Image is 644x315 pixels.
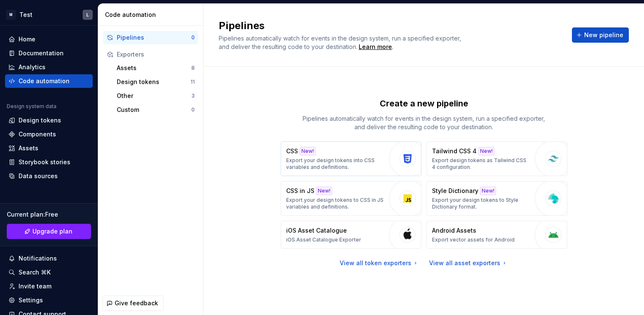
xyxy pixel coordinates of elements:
div: Settings [19,296,43,304]
div: New! [316,187,332,195]
a: Home [5,33,93,46]
div: Search ⌘K [19,268,51,277]
div: Storybook stories [19,158,70,166]
p: Export vector assets for Android [432,236,515,243]
a: Storybook stories [5,155,93,169]
a: Settings [5,293,93,307]
div: Custom [117,106,191,114]
button: Design tokens11 [113,75,198,89]
p: CSS [286,147,298,155]
button: CSSNew!Export your design tokens into CSS variables and definitions. [281,141,421,176]
div: 8 [191,65,195,71]
div: M [6,10,16,20]
div: Documentation [19,49,64,57]
a: Assets [5,141,93,155]
p: CSS in JS [286,187,314,195]
div: 3 [191,92,195,99]
p: iOS Asset Catalogue [286,226,347,235]
a: Analytics [5,60,93,74]
div: Pipelines [117,33,191,42]
button: Notifications [5,252,93,265]
button: Assets8 [113,61,198,75]
div: Design system data [7,103,56,110]
p: iOS Asset Catalogue Exporter [286,236,361,243]
div: Design tokens [19,116,61,125]
div: Code automation [19,77,70,85]
div: Other [117,92,191,100]
button: Other3 [113,89,198,103]
a: Invite team [5,280,93,293]
button: Android AssetsExport vector assets for Android [427,221,567,249]
div: New! [480,187,496,195]
p: Style Dictionary [432,187,478,195]
p: Export your design tokens to CSS in JS variables and definitions. [286,197,385,210]
div: Assets [19,144,38,152]
div: Test [19,11,32,19]
p: Export your design tokens to Style Dictionary format. [432,197,531,210]
div: New! [300,147,316,155]
div: New! [478,147,494,155]
a: Code automation [5,74,93,88]
div: 0 [191,34,195,41]
button: Give feedback [102,296,164,311]
div: Analytics [19,63,46,71]
div: Invite team [19,282,51,291]
a: Design tokens [5,114,93,127]
a: View all token exporters [340,259,419,267]
button: Custom0 [113,103,198,117]
button: Style DictionaryNew!Export your design tokens to Style Dictionary format. [427,181,567,216]
p: Pipelines automatically watch for events in the design system, run a specified exporter, and deli... [298,114,550,131]
div: Assets [117,64,191,72]
button: Tailwind CSS 4New!Export design tokens as Tailwind CSS 4 configuration. [427,141,567,176]
p: Export design tokens as Tailwind CSS 4 configuration. [432,157,531,171]
span: . [357,44,393,50]
div: Current plan : Free [7,210,91,219]
div: L [86,11,89,18]
button: New pipeline [572,27,629,43]
div: Code automation [105,11,200,19]
span: Give feedback [115,299,158,307]
div: Data sources [19,172,58,180]
a: View all asset exporters [429,259,508,267]
span: Upgrade plan [32,227,72,236]
p: Android Assets [432,226,476,235]
div: 0 [191,106,195,113]
div: Home [19,35,35,43]
a: Learn more [359,43,392,51]
p: Tailwind CSS 4 [432,147,477,155]
a: Documentation [5,46,93,60]
button: MTestL [2,5,96,24]
a: Components [5,128,93,141]
div: Notifications [19,254,57,263]
div: 11 [191,79,195,85]
div: Exporters [117,50,195,59]
p: Create a new pipeline [380,98,468,109]
button: Pipelines0 [103,31,198,44]
button: Search ⌘K [5,266,93,279]
p: Export your design tokens into CSS variables and definitions. [286,157,385,171]
div: Components [19,130,56,138]
button: iOS Asset CatalogueiOS Asset Catalogue Exporter [281,221,421,249]
h2: Pipelines [219,19,562,33]
a: Data sources [5,169,93,183]
button: CSS in JSNew!Export your design tokens to CSS in JS variables and definitions. [281,181,421,216]
span: New pipeline [584,31,623,39]
a: Upgrade plan [7,224,91,239]
span: Pipelines automatically watch for events in the design system, run a specified exporter, and deli... [219,35,463,50]
div: Design tokens [117,78,191,86]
